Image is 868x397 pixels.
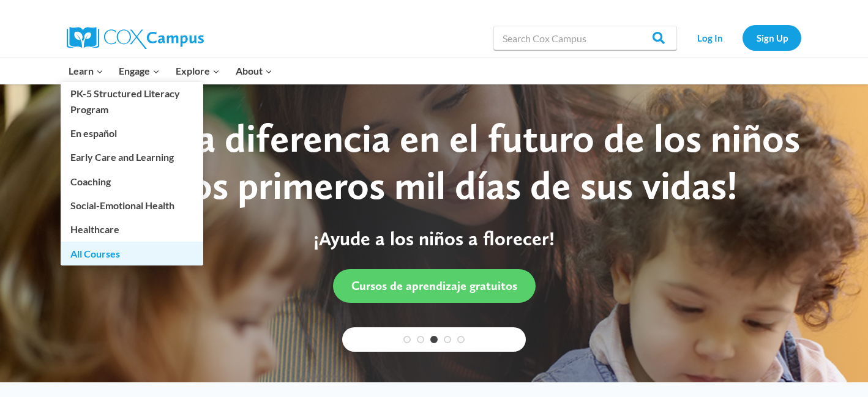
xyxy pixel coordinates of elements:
a: All Courses [61,242,203,265]
a: 2 [417,336,424,343]
span: Cursos de aprendizaje gratuitos [351,278,517,293]
div: ¡Haz una diferencia en el futuro de los niños en los primeros mil días de sus vidas! [51,115,817,209]
img: Cox Campus [67,27,204,49]
a: 1 [403,336,411,343]
p: ¡Ayude a los niños a florecer! [51,227,817,250]
button: Child menu of Engage [111,58,168,84]
button: Child menu of Learn [61,58,111,84]
a: Early Care and Learning [61,146,203,169]
a: Healthcare [61,218,203,241]
button: Child menu of About [228,58,280,84]
a: 5 [457,336,465,343]
a: Cursos de aprendizaje gratuitos [333,269,536,303]
a: 4 [444,336,451,343]
a: Coaching [61,169,203,193]
a: En español [61,122,203,145]
button: Child menu of Explore [168,58,228,84]
a: Social-Emotional Health [61,194,203,217]
a: Log In [683,25,736,50]
nav: Secondary Navigation [683,25,801,50]
a: Sign Up [743,25,801,50]
a: 3 [430,336,438,343]
input: Search Cox Campus [493,26,677,50]
nav: Primary Navigation [61,58,280,84]
a: PK-5 Structured Literacy Program [61,82,203,121]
